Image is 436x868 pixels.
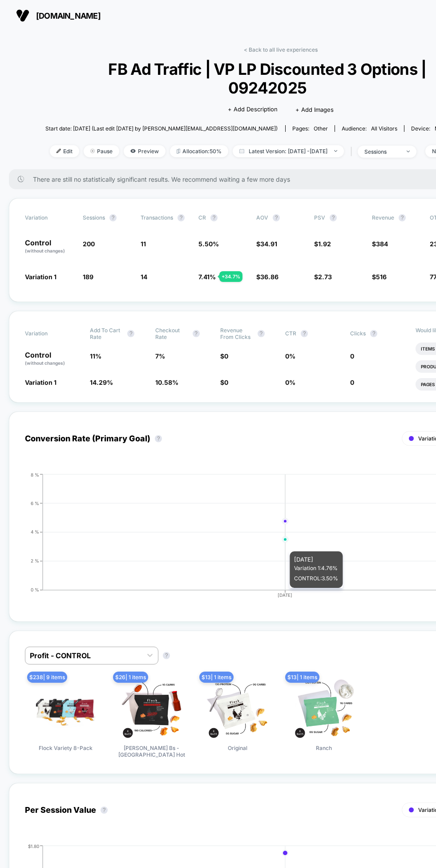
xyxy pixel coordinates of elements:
span: 34.91 [260,240,277,248]
tspan: 8 % [31,472,39,477]
span: 5.50 % [198,240,219,248]
span: $ 13 | 1 items [285,672,319,683]
span: 11 % [90,352,101,360]
p: Control [25,239,74,254]
button: ? [258,330,265,337]
span: Clicks [350,330,366,337]
span: Variation [25,214,74,221]
span: $ [314,273,332,281]
span: $ [220,352,228,360]
img: Original [206,678,269,740]
img: Flock Variety 8-Pack [35,678,97,740]
span: $ 238 | 9 items [27,672,67,683]
img: Visually logo [16,9,29,22]
span: 7 % [155,352,165,360]
span: 10.58 % [155,379,178,386]
span: Edit [50,145,79,157]
img: calendar [239,149,244,153]
img: end [90,149,95,153]
span: 0 % [285,379,295,386]
span: + Add Description [228,105,278,114]
img: rebalance [177,149,180,154]
button: ? [101,807,108,814]
tspan: 2 % [31,558,39,563]
button: ? [127,330,134,337]
span: 14 [141,273,147,281]
span: 189 [83,273,93,281]
span: Ranch [316,745,332,751]
span: Revenue From Clicks [220,327,253,340]
span: AOV [256,214,268,221]
tspan: [DATE] [278,592,293,598]
button: ? [178,214,185,221]
span: 384 [376,240,388,248]
span: $ [220,379,228,386]
span: CR [198,214,206,221]
div: Audience: [342,125,397,132]
span: Pause [84,145,119,157]
span: Add To Cart Rate [90,327,123,340]
button: ? [273,214,280,221]
span: Sessions [83,214,105,221]
button: ? [301,330,308,337]
img: edit [57,149,61,153]
span: $ 13 | 1 items [199,672,234,683]
span: Flock Variety 8-Pack [39,745,93,751]
span: PSV [314,214,325,221]
span: $ [372,240,388,248]
span: Allocation: 50% [170,145,228,157]
span: [DOMAIN_NAME] [36,11,101,20]
span: $ 26 | 1 items [113,672,148,683]
img: end [407,151,410,152]
span: 36.86 [260,273,279,281]
span: Checkout Rate [155,327,188,340]
span: 2.73 [318,273,332,281]
span: (without changes) [25,360,65,366]
img: Ranch [293,678,355,740]
button: ? [163,652,170,659]
span: 200 [83,240,95,248]
span: 14.29 % [90,379,113,386]
span: 7.41 % [198,273,216,281]
button: ? [330,214,337,221]
span: 0 [350,379,354,386]
span: $ [372,273,387,281]
span: $ [256,273,279,281]
span: Start date: [DATE] (Last edit [DATE] by [PERSON_NAME][EMAIL_ADDRESS][DOMAIN_NAME]) [45,125,278,132]
span: 0 [224,352,228,360]
span: Original [228,745,247,751]
span: $ [314,240,331,248]
span: Transactions [141,214,173,221]
span: other [314,125,328,132]
span: Latest Version: [DATE] - [DATE] [233,145,344,157]
span: Variation 1 [25,379,57,386]
span: 516 [376,273,387,281]
span: | [348,145,358,158]
button: [DOMAIN_NAME] [13,8,103,23]
button: ? [109,214,117,221]
span: 0 [224,379,228,386]
tspan: 4 % [31,529,39,534]
span: Preview [124,145,166,157]
img: Hattie Bs - Nashville Hot [121,678,183,740]
span: Variation 1 [25,273,57,281]
span: 0 [350,352,354,360]
button: ? [155,435,162,442]
tspan: 6 % [31,500,39,505]
a: < Back to all live experiences [244,46,318,53]
span: + Add Images [295,106,334,113]
div: Pages: [292,125,328,132]
img: end [334,150,337,152]
span: CTR [285,330,296,337]
span: 11 [141,240,146,248]
span: All Visitors [371,125,397,132]
span: Revenue [372,214,394,221]
button: ? [193,330,200,337]
tspan: 0 % [31,587,39,592]
span: [PERSON_NAME] Bs - [GEOGRAPHIC_DATA] Hot [118,745,185,758]
div: sessions [364,148,400,155]
span: $ [256,240,277,248]
button: ? [370,330,377,337]
p: Control [25,351,81,367]
span: 1.92 [318,240,331,248]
